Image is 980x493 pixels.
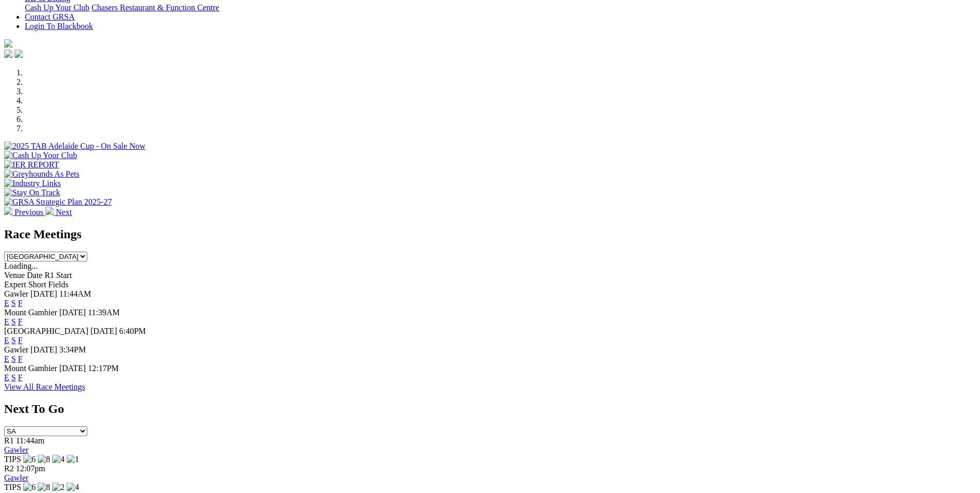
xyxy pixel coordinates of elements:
[4,336,9,345] a: E
[18,299,23,307] a: F
[11,355,16,363] a: S
[59,345,86,354] span: 3:34PM
[23,455,36,464] img: 6
[4,436,14,445] span: R1
[59,364,86,373] span: [DATE]
[30,345,57,354] span: [DATE]
[4,142,146,151] img: 2025 TAB Adelaide Cup - On Sale Now
[25,12,74,21] a: Contact GRSA
[4,271,25,280] span: Venue
[4,308,57,317] span: Mount Gambier
[4,289,28,298] span: Gawler
[18,317,23,326] a: F
[4,39,12,48] img: logo-grsa-white.png
[4,364,57,373] span: Mount Gambier
[4,299,9,307] a: E
[44,271,72,280] span: R1 Start
[38,455,50,464] img: 8
[4,280,26,289] span: Expert
[45,207,54,215] img: chevron-right-pager-white.svg
[18,336,23,345] a: F
[4,50,12,58] img: facebook.svg
[18,373,23,382] a: F
[91,3,219,12] a: Chasers Restaurant & Function Centre
[67,483,79,492] img: 4
[59,308,86,317] span: [DATE]
[25,22,93,30] a: Login To Blackbook
[16,464,45,473] span: 12:07pm
[4,373,9,382] a: E
[18,355,23,363] a: F
[4,179,61,188] img: Industry Links
[14,50,23,58] img: twitter.svg
[119,327,146,335] span: 6:40PM
[4,208,45,217] a: Previous
[11,373,16,382] a: S
[25,3,89,12] a: Cash Up Your Club
[4,355,9,363] a: E
[27,271,42,280] span: Date
[67,455,79,464] img: 1
[48,280,68,289] span: Fields
[4,160,59,170] img: IER REPORT
[4,345,28,354] span: Gawler
[30,289,57,298] span: [DATE]
[4,402,976,416] h2: Next To Go
[14,208,43,217] span: Previous
[4,227,976,241] h2: Race Meetings
[52,455,65,464] img: 4
[11,336,16,345] a: S
[45,208,72,217] a: Next
[11,299,16,307] a: S
[4,382,85,391] a: View All Race Meetings
[4,464,14,473] span: R2
[88,308,120,317] span: 11:39AM
[52,483,65,492] img: 2
[4,473,28,482] a: Gawler
[56,208,72,217] span: Next
[4,188,60,197] img: Stay On Track
[4,327,88,335] span: [GEOGRAPHIC_DATA]
[4,197,112,207] img: GRSA Strategic Plan 2025-27
[90,327,117,335] span: [DATE]
[23,483,36,492] img: 6
[38,483,50,492] img: 8
[59,289,91,298] span: 11:44AM
[4,207,12,215] img: chevron-left-pager-white.svg
[88,364,119,373] span: 12:17PM
[16,436,44,445] span: 11:44am
[25,3,976,12] div: Bar & Dining
[4,170,80,179] img: Greyhounds As Pets
[4,483,21,491] span: TIPS
[4,261,38,270] span: Loading...
[4,317,9,326] a: E
[28,280,46,289] span: Short
[4,455,21,464] span: TIPS
[4,445,28,454] a: Gawler
[4,151,77,160] img: Cash Up Your Club
[11,317,16,326] a: S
